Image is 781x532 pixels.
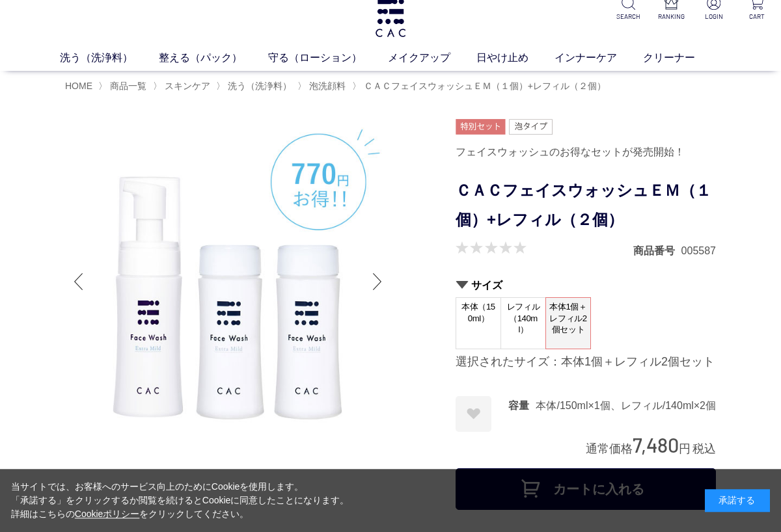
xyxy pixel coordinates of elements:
[352,80,609,92] li: 〉
[65,119,390,444] img: ＣＡＣフェイスウォッシュＥＭ（１個）+レフィル（２個） 本体1個＋レフィル2個セット
[110,81,146,91] span: 商品一覧
[162,81,210,91] a: スキンケア
[586,442,633,455] span: 通常価格
[546,298,590,339] span: 本体1個＋レフィル2個セット
[65,81,92,91] a: HOME
[307,81,346,91] a: 泡洗顔料
[216,80,295,92] li: 〉
[456,396,491,432] a: お気に入りに登録する
[501,298,545,339] span: レフィル（140ml）
[268,50,388,66] a: 守る（ローション）
[508,399,536,412] dt: 容量
[11,480,349,521] div: 当サイトでは、お客様へのサービス向上のためにCookieを使用します。 「承諾する」をクリックするか閲覧を続けるとCookieに同意したことになります。 詳細はこちらの をクリックしてください。
[456,298,500,335] span: 本体（150ml）
[456,278,716,292] h2: サイズ
[643,50,721,66] a: クリーナー
[361,81,606,91] a: ＣＡＣフェイスウォッシュＥＭ（１個）+レフィル（２個）
[456,176,716,235] h1: ＣＡＣフェイスウォッシュＥＭ（１個）+レフィル（２個）
[456,354,716,370] div: 選択されたサイズ：本体1個＋レフィル2個セット
[364,81,606,91] span: ＣＡＣフェイスウォッシュＥＭ（１個）+レフィル（２個）
[705,489,770,512] div: 承諾する
[456,141,716,163] div: フェイスウォッシュのお得なセットが発売開始！
[153,80,213,92] li: 〉
[309,81,346,91] span: 泡洗顔料
[75,509,140,519] a: Cookieポリシー
[657,12,685,21] p: RANKING
[700,12,728,21] p: LOGIN
[456,468,716,510] button: カートに入れる
[476,50,555,66] a: 日やけ止め
[159,50,268,66] a: 整える（パック）
[456,119,506,135] img: 特別セット
[614,12,642,21] p: SEARCH
[60,50,159,66] a: 洗う（洗浄料）
[633,244,681,258] dt: 商品番号
[681,244,716,258] dd: 005587
[743,12,771,21] p: CART
[107,81,146,91] a: 商品一覧
[555,50,643,66] a: インナーケア
[633,432,679,457] span: 7,480
[165,81,210,91] span: スキンケア
[679,442,691,455] span: 円
[228,81,292,91] span: 洗う（洗浄料）
[297,80,349,92] li: 〉
[98,80,150,92] li: 〉
[388,50,476,66] a: メイクアップ
[509,119,552,135] img: 泡タイプ
[225,81,292,91] a: 洗う（洗浄料）
[692,442,716,455] span: 税込
[536,399,716,412] dd: 本体/150ml×1個、レフィル/140ml×2個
